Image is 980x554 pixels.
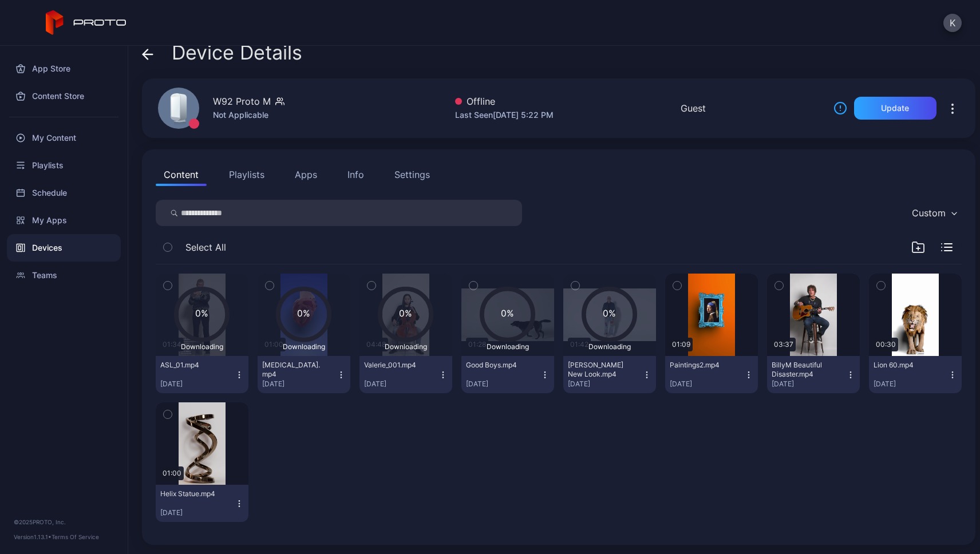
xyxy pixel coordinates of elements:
[681,101,706,115] div: Guest
[7,179,121,207] a: Schedule
[196,308,209,319] text: 0%
[386,163,438,186] button: Settings
[156,485,248,522] button: Helix Statue.mp4[DATE]
[160,489,223,498] div: Helix Statue.mp4
[854,97,936,120] button: Update
[665,356,758,393] button: Paintings2.mp4[DATE]
[14,533,52,540] span: Version 1.13.1 •
[185,240,226,254] span: Select All
[221,163,272,186] button: Playlists
[7,262,121,289] a: Teams
[881,104,909,113] div: Update
[174,342,230,351] div: Downloading
[461,356,554,393] button: Good Boys.mp4[DATE]
[298,308,311,319] text: 0%
[14,517,114,527] div: © 2025 PROTO, Inc.
[501,308,515,319] text: 0%
[156,356,248,393] button: ASL_01.mp4[DATE]
[378,342,433,351] div: Downloading
[7,82,121,110] a: Content Store
[912,207,946,219] div: Custom
[670,361,733,370] div: Paintings2.mp4
[364,361,427,370] div: Valerie_001.mp4
[213,108,284,122] div: Not Applicable
[213,94,271,108] div: W92 Proto M
[466,361,529,370] div: Good Boys.mp4
[156,163,207,186] button: Content
[455,94,554,108] div: Offline
[7,55,121,82] a: App Store
[480,342,535,351] div: Downloading
[52,533,99,540] a: Terms Of Service
[906,200,962,226] button: Custom
[455,108,554,122] div: Last Seen [DATE] 5:22 PM
[563,356,656,393] button: [PERSON_NAME] New Look.mp4[DATE]
[7,124,121,152] a: My Content
[568,379,642,389] div: [DATE]
[568,361,631,379] div: Howie Mandel's New Look.mp4
[874,361,936,370] div: Lion 60.mp4
[160,508,235,517] div: [DATE]
[160,379,235,389] div: [DATE]
[582,342,637,351] div: Downloading
[767,356,860,393] button: BillyM Beautiful Disaster.mp4[DATE]
[262,379,337,389] div: [DATE]
[347,168,364,181] div: Info
[262,361,325,379] div: Human Heart.mp4
[466,379,540,389] div: [DATE]
[160,361,223,370] div: ASL_01.mp4
[869,356,962,393] button: Lion 60.mp4[DATE]
[7,234,121,262] a: Devices
[943,14,962,32] button: K
[7,152,121,179] a: Playlists
[394,168,430,181] div: Settings
[772,379,846,389] div: [DATE]
[670,379,744,389] div: [DATE]
[276,342,331,351] div: Downloading
[772,361,835,379] div: BillyM Beautiful Disaster.mp4
[874,379,948,389] div: [DATE]
[400,308,413,319] text: 0%
[364,379,438,389] div: [DATE]
[172,42,302,64] span: Device Details
[359,356,452,393] button: Valerie_001.mp4[DATE]
[339,163,372,186] button: Info
[287,163,325,186] button: Apps
[258,356,350,393] button: [MEDICAL_DATA].mp4[DATE]
[603,308,617,319] text: 0%
[7,207,121,234] a: My Apps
